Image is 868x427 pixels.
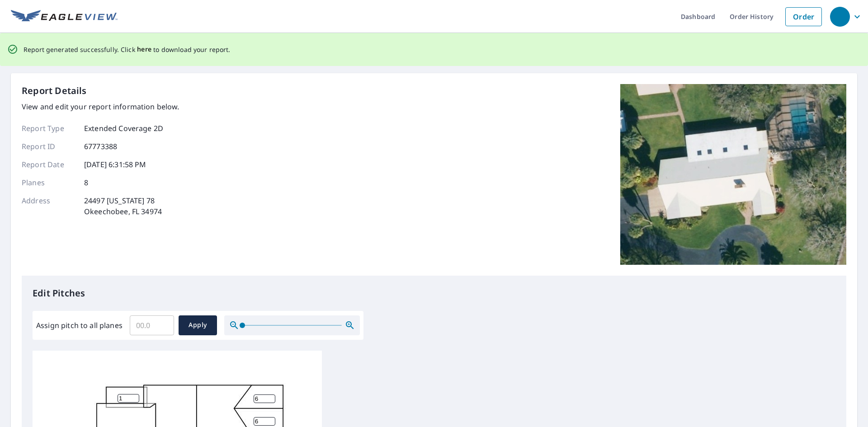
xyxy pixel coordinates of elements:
[22,84,87,98] p: Report Details
[84,123,163,134] p: Extended Coverage 2D
[24,44,231,55] p: Report generated successfully. Click to download your report.
[84,141,117,152] p: 67773388
[84,195,162,217] p: 24497 [US_STATE] 78 Okeechobee, FL 34974
[186,319,210,331] span: Apply
[137,44,152,55] button: here
[130,313,174,338] input: 00.0
[22,141,76,152] p: Report ID
[785,7,822,26] a: Order
[22,159,76,170] p: Report Date
[22,195,76,217] p: Address
[620,84,846,265] img: Top image
[84,177,88,188] p: 8
[22,101,179,112] p: View and edit your report information below.
[36,320,123,331] label: Assign pitch to all planes
[33,286,835,300] p: Edit Pitches
[11,10,118,23] img: EV Logo
[179,315,217,335] button: Apply
[22,177,76,188] p: Planes
[22,123,76,134] p: Report Type
[84,159,146,170] p: [DATE] 6:31:58 PM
